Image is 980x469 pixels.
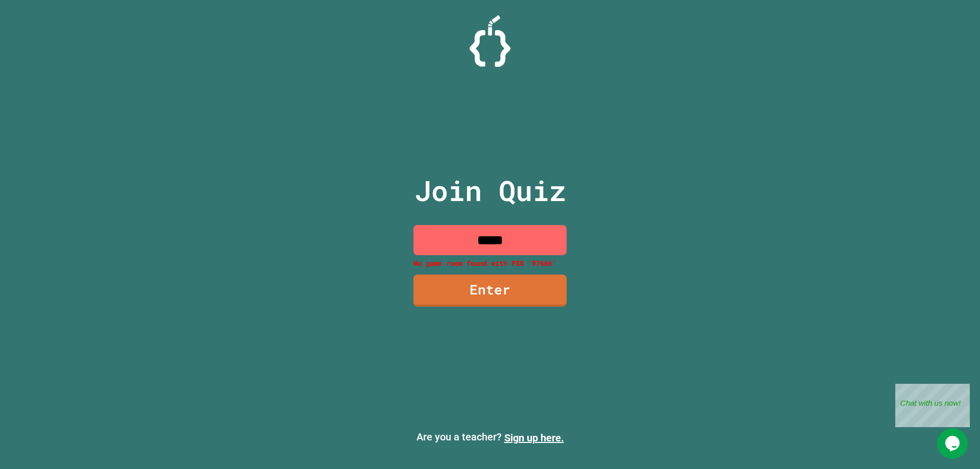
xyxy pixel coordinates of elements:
a: Enter [413,275,567,307]
p: No game room found with PIN '97666' [413,258,567,268]
p: Join Quiz [414,169,566,212]
p: Are you a teacher? [8,429,972,446]
iframe: chat widget [895,384,970,427]
a: Sign up here. [504,432,564,444]
iframe: chat widget [937,428,970,459]
img: Logo.svg [470,15,510,67]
